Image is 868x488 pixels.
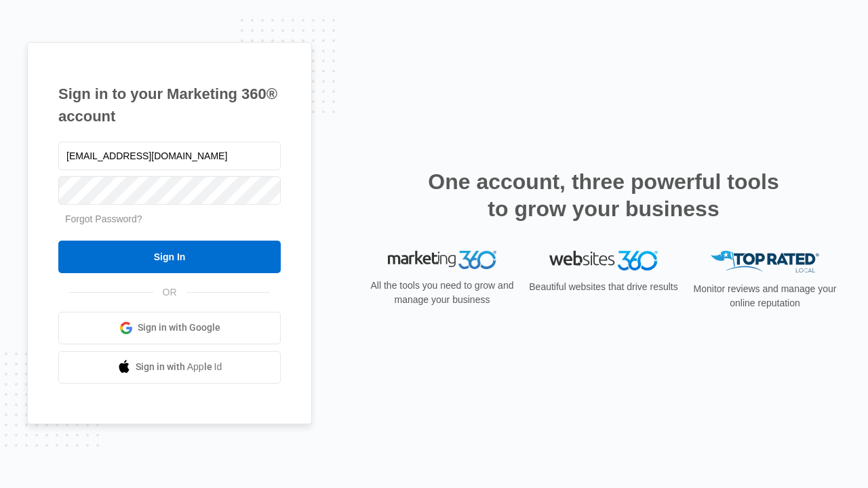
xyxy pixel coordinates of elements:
[58,142,281,170] input: Email
[424,168,783,222] h2: One account, three powerful tools to grow your business
[153,285,186,300] span: OR
[388,251,496,270] img: Marketing 360
[366,279,518,307] p: All the tools you need to grow and manage your business
[65,213,142,224] a: Forgot Password?
[549,251,658,270] img: Websites 360
[711,251,819,273] img: Top Rated Local
[58,312,281,344] a: Sign in with Google
[136,360,222,374] span: Sign in with Apple Id
[528,280,679,294] p: Beautiful websites that drive results
[58,351,281,384] a: Sign in with Apple Id
[689,282,841,310] p: Monitor reviews and manage your online reputation
[138,321,220,335] span: Sign in with Google
[58,83,281,127] h1: Sign in to your Marketing 360® account
[58,241,281,273] input: Sign In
